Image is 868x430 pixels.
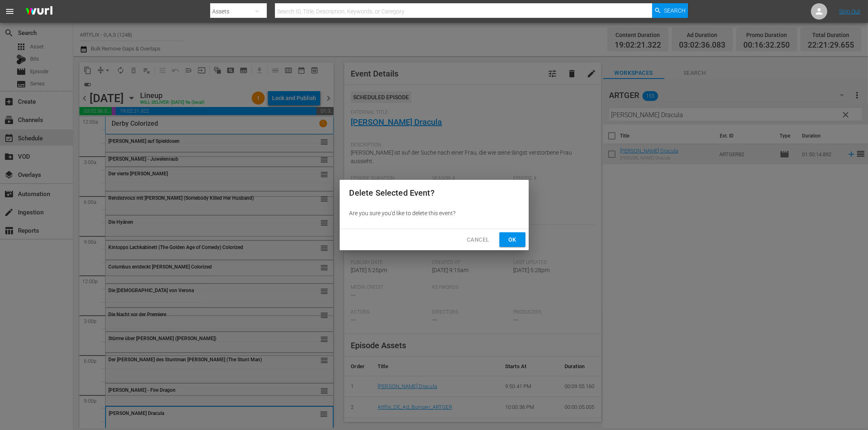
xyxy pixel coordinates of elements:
div: Are you sure you'd like to delete this event? [340,206,529,220]
span: Ok [506,235,519,245]
span: Search [664,3,686,18]
a: Sign Out [839,8,860,15]
img: ans4CAIJ8jUAAAAAAAAAAAAAAAAAAAAAAAAgQb4GAAAAAAAAAAAAAAAAAAAAAAAAJMjXAAAAAAAAAAAAAAAAAAAAAAAAgAT5G... [20,2,59,21]
button: Cancel [460,232,496,247]
button: Ok [499,232,525,247]
span: menu [5,7,15,16]
span: Cancel [467,235,489,245]
h2: Delete Selected Event? [349,186,519,199]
